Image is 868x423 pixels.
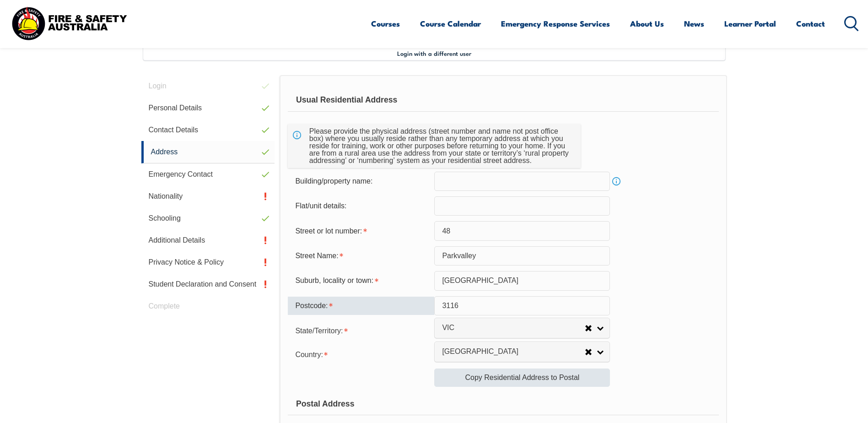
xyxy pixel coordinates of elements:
a: Nationality [141,185,275,207]
span: Country: [295,351,323,358]
div: Street or lot number is required. [288,222,434,239]
a: About Us [630,11,664,36]
a: Emergency Response Services [501,11,610,36]
div: Flat/unit details: [288,197,434,215]
div: Postal Address [288,392,718,415]
div: Building/property name: [288,173,434,190]
a: Courses [371,11,400,36]
span: VIC [442,323,585,333]
a: Contact Details [141,119,275,141]
a: Personal Details [141,97,275,119]
a: Contact [796,11,825,36]
div: State/Territory is required. [288,321,434,339]
span: State/Territory: [295,327,343,335]
a: Course Calendar [420,11,481,36]
div: Please provide the physical address (street number and name not post office box) where you usuall... [306,124,574,168]
a: Additional Details [141,229,275,251]
span: Login with a different user [397,49,471,57]
div: Postcode is required. [288,297,434,315]
div: Usual Residential Address [288,89,718,112]
a: Schooling [141,207,275,229]
a: Learner Portal [724,11,776,36]
a: News [684,11,704,36]
a: Info [610,175,623,188]
div: Street Name is required. [288,247,434,265]
a: Student Declaration and Consent [141,273,275,295]
a: Emergency Contact [141,163,275,185]
span: [GEOGRAPHIC_DATA] [442,347,585,357]
a: Copy Residential Address to Postal [434,369,610,387]
div: Suburb, locality or town is required. [288,272,434,289]
a: Privacy Notice & Policy [141,251,275,273]
a: Address [141,141,275,163]
div: Country is required. [288,345,434,363]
